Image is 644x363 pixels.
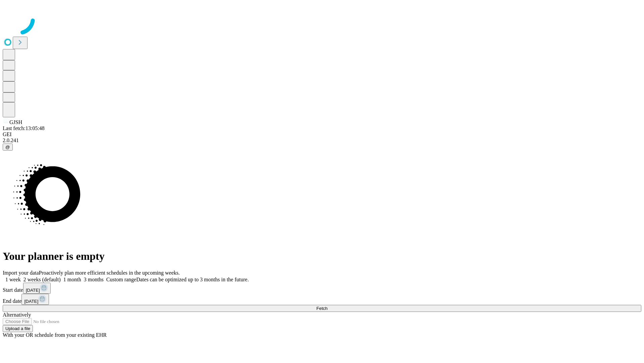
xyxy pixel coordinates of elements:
[26,288,40,293] span: [DATE]
[23,283,51,294] button: [DATE]
[63,277,81,282] span: 1 month
[39,270,180,276] span: Proactively plan more efficient schedules in the upcoming weeks.
[9,119,22,125] span: GJSH
[3,283,641,294] div: Start date
[23,277,61,282] span: 2 weeks (default)
[3,332,107,338] span: With your OR schedule from your existing EHR
[24,299,38,304] span: [DATE]
[3,137,641,144] div: 2.0.241
[3,144,13,151] button: @
[3,250,641,263] h1: Your planner is empty
[5,145,10,150] span: @
[5,277,21,282] span: 1 week
[316,306,327,311] span: Fetch
[106,277,136,282] span: Custom range
[3,270,39,276] span: Import your data
[136,277,249,282] span: Dates can be optimized up to 3 months in the future.
[3,312,31,318] span: Alternatively
[3,294,641,305] div: End date
[3,125,45,131] span: Last fetch: 13:05:48
[3,131,641,137] div: GEI
[21,294,49,305] button: [DATE]
[3,325,33,332] button: Upload a file
[84,277,104,282] span: 3 months
[3,305,641,312] button: Fetch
